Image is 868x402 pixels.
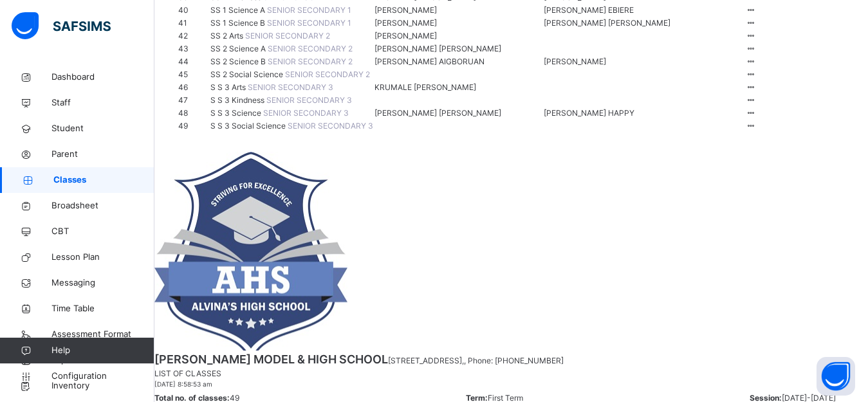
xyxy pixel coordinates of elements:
[210,44,268,53] span: SS 2 Science A
[51,71,154,84] span: Dashboard
[178,81,210,94] td: 46
[210,121,288,131] span: S S 3 Social Science
[154,352,388,366] span: [PERSON_NAME] Model & High School
[51,122,154,135] span: Student
[210,82,248,92] span: S S 3 Arts
[374,17,437,29] span: [PERSON_NAME]
[51,96,154,109] span: Staff
[178,4,210,17] td: 40
[210,69,285,79] span: SS 2 Social Science
[210,18,267,28] span: SS 1 Science B
[51,302,154,315] span: Time Table
[245,31,330,41] span: SENIOR SECONDARY 2
[544,56,606,68] span: [PERSON_NAME]
[288,121,373,131] span: SENIOR SECONDARY 3
[544,5,634,16] span: [PERSON_NAME] EBIERE
[210,95,266,105] span: S S 3 Kindness
[178,30,210,42] td: 42
[51,344,154,357] span: Help
[388,356,564,365] span: [STREET_ADDRESS], , Phone: [PHONE_NUMBER]
[51,370,154,383] span: Configuration
[178,55,210,68] td: 44
[178,68,210,81] td: 45
[266,95,352,105] span: SENIOR SECONDARY 3
[248,82,333,92] span: SENIOR SECONDARY 3
[263,108,349,118] span: SENIOR SECONDARY 3
[178,94,210,107] td: 47
[210,108,263,118] span: S S 3 Science
[268,44,353,53] span: SENIOR SECONDARY 2
[210,57,268,66] span: SS 2 Science B
[154,152,347,351] img: alvina.png
[374,5,437,16] span: [PERSON_NAME]
[53,174,154,187] span: Classes
[817,357,855,396] button: Open asap
[51,277,154,289] span: Messaging
[267,18,351,28] span: SENIOR SECONDARY 1
[268,57,353,66] span: SENIOR SECONDARY 2
[51,328,154,341] span: Assessment Format
[154,379,868,389] span: [DATE] 8:58:53 am
[51,225,154,238] span: CBT
[374,107,501,119] span: [PERSON_NAME] [PERSON_NAME]
[544,17,670,29] span: [PERSON_NAME] [PERSON_NAME]
[544,107,634,119] span: [PERSON_NAME] HAPPY
[374,82,476,93] span: KRUMALE [PERSON_NAME]
[12,12,111,39] img: safsims
[267,5,351,15] span: SENIOR SECONDARY 1
[178,42,210,55] td: 43
[178,17,210,30] td: 41
[374,43,501,55] span: [PERSON_NAME] [PERSON_NAME]
[285,69,370,79] span: SENIOR SECONDARY 2
[51,148,154,161] span: Parent
[154,369,221,378] span: List of Classes
[210,5,267,15] span: SS 1 Science A
[178,107,210,120] td: 48
[374,30,437,42] span: [PERSON_NAME]
[178,120,210,132] td: 49
[51,199,154,212] span: Broadsheet
[374,56,485,68] span: [PERSON_NAME] AIGBORUAN
[210,31,245,41] span: SS 2 Arts
[51,251,154,264] span: Lesson Plan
